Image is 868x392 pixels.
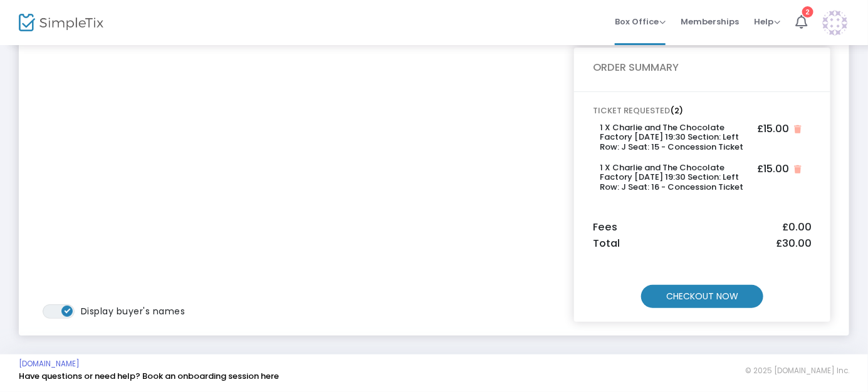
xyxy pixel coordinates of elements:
[615,16,666,28] span: Box Office
[593,106,812,116] h6: TICKET REQUESTED
[758,163,790,175] h5: £15.00
[670,105,683,116] span: (2)
[593,61,812,74] h5: ORDER SUMMARY
[790,163,805,177] button: Close
[593,237,812,250] h5: Total
[745,366,849,376] span: © 2025 [DOMAIN_NAME] Inc.
[802,6,813,18] div: 2
[38,17,562,304] iframe: seating chart
[758,123,790,135] h5: £15.00
[641,285,763,308] m-button: CHECKOUT NOW
[790,123,805,137] button: Close
[754,16,780,28] span: Help
[65,307,71,314] span: ON
[600,163,747,192] h6: 1 X Charlie and The Chocolate Factory [DATE] 19:30 Section: Left Row: J Seat: 16 - Concession Ticket
[776,237,812,250] span: £30.00
[81,305,186,317] span: Display buyer's names
[681,6,739,38] span: Memberships
[19,370,279,382] a: Have questions or need help? Book an onboarding session here
[600,123,747,152] h6: 1 X Charlie and The Chocolate Factory [DATE] 19:30 Section: Left Row: J Seat: 15 - Concession Ticket
[782,221,812,234] span: £0.00
[593,221,812,234] h5: Fees
[19,359,80,369] a: [DOMAIN_NAME]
